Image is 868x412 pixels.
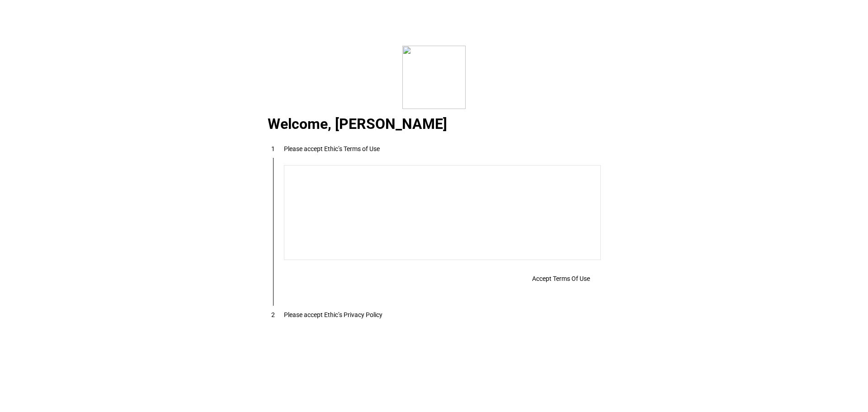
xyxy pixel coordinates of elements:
[271,145,275,152] span: 1
[284,311,382,318] div: Please accept Ethic’s Privacy Policy
[257,119,612,130] div: Welcome, [PERSON_NAME]
[271,311,275,318] span: 2
[284,145,380,152] div: Please accept Ethic’s Terms of Use
[402,46,466,109] img: corporate.svg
